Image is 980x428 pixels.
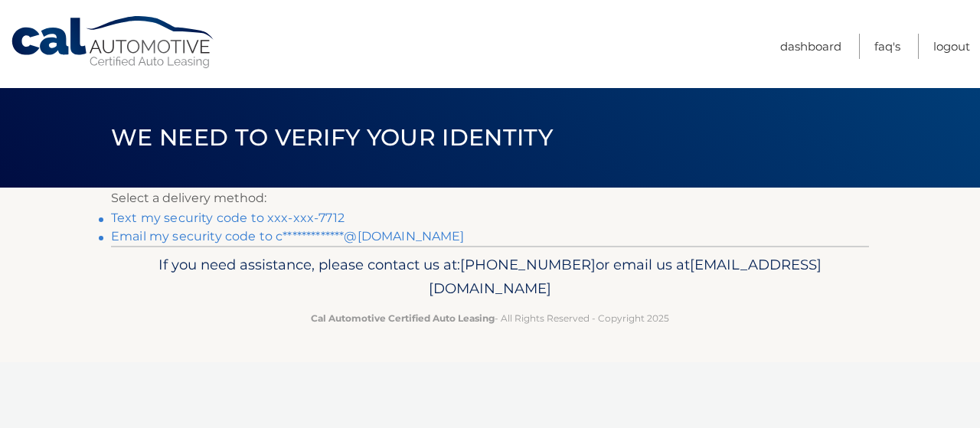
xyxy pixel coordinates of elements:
[111,123,553,152] span: We need to verify your identity
[111,211,345,225] a: Text my security code to xxx-xxx-7712
[780,34,841,59] a: Dashboard
[10,15,217,70] a: Cal Automotive
[933,34,970,59] a: Logout
[121,310,859,326] p: - All Rights Reserved - Copyright 2025
[111,188,869,209] p: Select a delivery method:
[460,256,596,273] span: [PHONE_NUMBER]
[121,253,859,302] p: If you need assistance, please contact us at: or email us at
[874,34,900,59] a: FAQ's
[311,312,495,324] strong: Cal Automotive Certified Auto Leasing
